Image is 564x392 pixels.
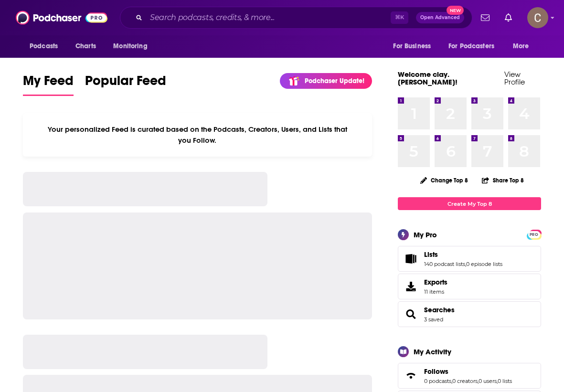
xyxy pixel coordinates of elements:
button: open menu [506,37,541,55]
a: Create My Top 8 [398,197,541,210]
span: Monitoring [113,40,147,53]
span: , [465,261,466,267]
a: 0 creators [452,378,478,384]
button: open menu [386,37,443,55]
a: 0 lists [498,378,512,384]
span: For Podcasters [448,40,494,53]
span: Searches [398,301,541,327]
a: Charts [69,37,102,55]
div: Your personalized Feed is curated based on the Podcasts, Creators, Users, and Lists that you Follow. [23,113,372,157]
a: Lists [424,250,502,259]
span: Logged in as clay.bolton [527,7,548,28]
button: Change Top 8 [415,174,474,186]
a: Welcome clay.[PERSON_NAME]! [398,70,458,86]
span: 11 items [424,288,447,295]
img: Podchaser - Follow, Share and Rate Podcasts [16,9,107,27]
span: , [478,378,479,384]
button: Show profile menu [527,7,548,28]
span: Follows [398,363,541,389]
button: open menu [442,37,508,55]
a: 140 podcast lists [424,261,465,267]
a: Follows [401,369,420,382]
button: Open AdvancedNew [416,12,464,23]
span: ⌘ K [391,11,408,24]
a: Searches [424,306,455,314]
a: Popular Feed [85,73,166,96]
a: My Feed [23,73,74,96]
a: Searches [401,307,420,321]
span: Lists [424,250,438,259]
span: For Business [393,40,431,53]
a: Show notifications dropdown [477,10,493,26]
p: Podchaser Update! [305,77,364,85]
div: My Activity [414,347,451,356]
span: Charts [75,40,96,53]
input: Search podcasts, credits, & more... [146,10,391,25]
span: Exports [424,278,447,286]
span: My Feed [23,73,74,95]
span: PRO [528,231,540,238]
div: My Pro [414,230,437,239]
span: More [513,40,529,53]
a: Show notifications dropdown [501,10,516,26]
span: Podcasts [30,40,58,53]
span: Exports [401,280,420,293]
img: User Profile [527,7,548,28]
span: New [447,6,464,15]
div: Search podcasts, credits, & more... [120,7,472,29]
button: open menu [23,37,70,55]
span: Open Advanced [420,15,460,20]
a: 0 users [479,378,497,384]
a: 3 saved [424,316,443,323]
span: , [451,378,452,384]
a: View Profile [504,70,525,86]
span: Popular Feed [85,73,166,95]
span: , [497,378,498,384]
a: 0 episode lists [466,261,502,267]
a: Follows [424,367,512,376]
a: PRO [528,231,540,238]
span: Lists [398,246,541,272]
a: Exports [398,274,541,299]
a: Lists [401,252,420,265]
button: Share Top 8 [481,171,524,190]
button: open menu [106,37,160,55]
span: Follows [424,367,448,376]
a: 0 podcasts [424,378,451,384]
